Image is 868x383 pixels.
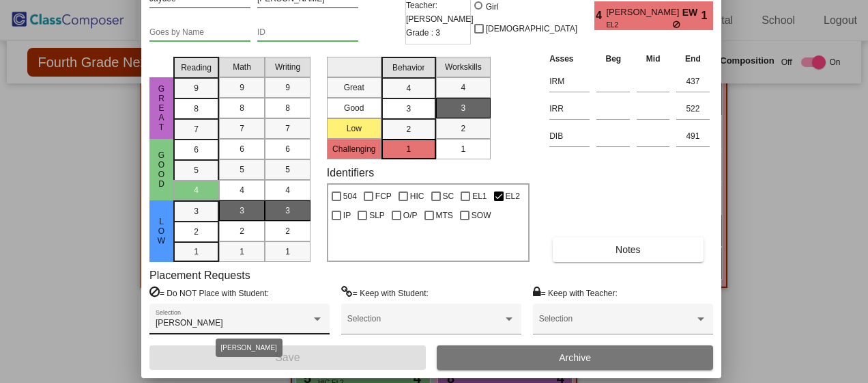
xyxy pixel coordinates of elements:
[375,188,392,204] span: FCP
[285,246,290,258] span: 1
[406,26,440,40] span: Grade : 3
[194,226,199,238] span: 2
[240,184,244,196] span: 4
[233,61,251,73] span: Math
[240,102,244,114] span: 8
[149,269,250,282] label: Placement Requests
[549,126,590,146] input: assessment
[445,61,482,73] span: Workskills
[343,207,351,224] span: IP
[369,207,385,224] span: SLP
[461,102,465,114] span: 3
[194,82,199,94] span: 9
[616,244,641,255] span: Notes
[156,84,168,132] span: Great
[461,122,465,135] span: 2
[149,345,426,370] button: Save
[406,103,411,115] span: 3
[156,217,168,246] span: Low
[194,123,199,135] span: 7
[549,98,590,119] input: assessment
[533,286,618,300] label: = Keep with Teacher:
[285,81,290,94] span: 9
[506,188,520,204] span: EL2
[406,82,411,94] span: 4
[461,143,465,155] span: 1
[285,225,290,237] span: 2
[285,122,290,135] span: 7
[406,143,411,155] span: 1
[549,71,590,92] input: assessment
[606,20,672,30] span: EL2
[437,345,713,370] button: Archive
[240,204,244,217] span: 3
[461,81,465,94] span: 4
[472,188,487,204] span: EL1
[485,1,499,13] div: Girl
[240,81,244,94] span: 9
[181,62,212,74] span: Reading
[403,207,418,224] span: O/P
[443,188,454,204] span: SC
[553,237,703,262] button: Notes
[240,246,244,258] span: 1
[156,150,168,189] span: Good
[156,318,223,328] span: [PERSON_NAME]
[285,163,290,176] span: 5
[436,207,453,224] span: MTS
[410,188,424,204] span: HIC
[341,286,429,300] label: = Keep with Student:
[392,62,424,74] span: Behavior
[486,21,577,37] span: [DEMOGRAPHIC_DATA]
[194,205,199,217] span: 3
[593,51,633,66] th: Beg
[240,225,244,237] span: 2
[472,207,491,224] span: SOW
[194,164,199,176] span: 5
[606,5,682,20] span: [PERSON_NAME]
[240,143,244,155] span: 6
[343,188,357,204] span: 504
[194,246,199,258] span: 1
[194,103,199,115] span: 8
[149,286,269,300] label: = Do NOT Place with Student:
[149,28,250,38] input: goes by name
[240,163,244,176] span: 5
[546,51,593,66] th: Asses
[285,143,290,155] span: 6
[194,144,199,156] span: 6
[285,184,290,196] span: 4
[559,352,591,363] span: Archive
[240,122,244,135] span: 7
[633,51,673,66] th: Mid
[194,184,199,196] span: 4
[701,8,713,24] span: 1
[285,204,290,217] span: 3
[406,123,411,135] span: 2
[327,166,374,179] label: Identifiers
[594,8,606,24] span: 4
[275,61,300,73] span: Writing
[682,5,701,20] span: EW
[285,102,290,114] span: 8
[673,51,713,66] th: End
[275,352,300,363] span: Save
